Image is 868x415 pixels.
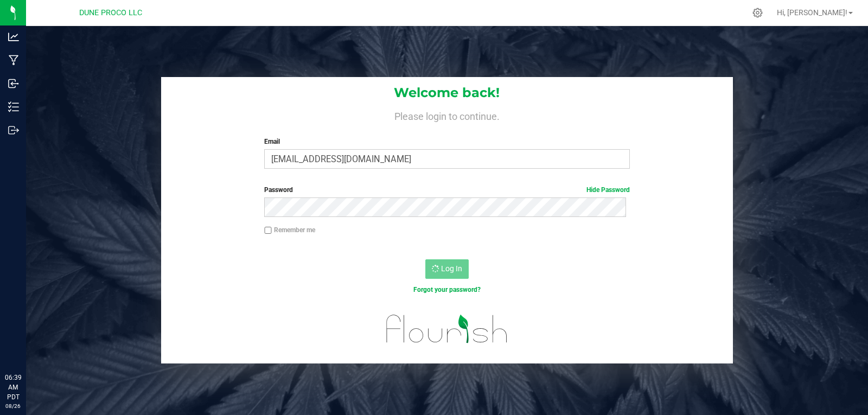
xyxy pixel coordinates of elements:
[8,55,19,66] inline-svg: Manufacturing
[586,186,630,194] a: Hide Password
[375,306,519,352] img: flourish_logo.svg
[8,125,19,136] inline-svg: Outbound
[777,8,847,17] span: Hi, [PERSON_NAME]!
[264,137,629,146] label: Email
[425,259,469,279] button: Log In
[8,78,19,89] inline-svg: Inbound
[161,86,733,100] h1: Welcome back!
[8,101,19,112] inline-svg: Inventory
[264,186,293,194] span: Password
[441,264,462,273] span: Log In
[161,108,733,122] h4: Please login to continue.
[8,31,19,42] inline-svg: Analytics
[413,286,481,293] a: Forgot your password?
[264,227,272,234] input: Remember me
[5,373,21,402] p: 06:39 AM PDT
[264,225,315,235] label: Remember me
[79,8,142,17] span: DUNE PROCO LLC
[5,402,21,410] p: 08/26
[751,8,764,18] div: Manage settings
